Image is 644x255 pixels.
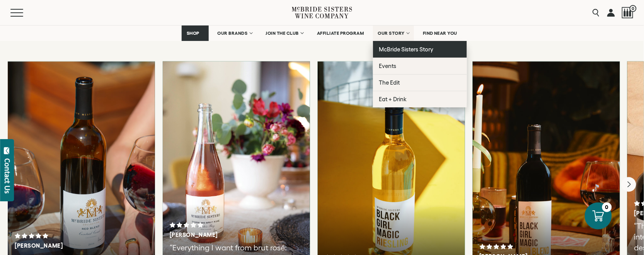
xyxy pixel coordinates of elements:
a: AFFILIATE PROGRAM [312,25,369,41]
span: JOIN THE CLUB [266,31,299,36]
a: Eat + Drink [373,91,467,107]
button: Next [622,177,636,192]
h3: [PERSON_NAME] [170,231,276,238]
a: McBride Sisters Story [373,41,467,58]
span: OUR BRANDS [218,31,248,36]
button: Mobile Menu Trigger [10,9,38,17]
span: FIND NEAR YOU [423,31,458,36]
span: The Edit [379,79,400,86]
a: OUR BRANDS [213,25,257,41]
span: AFFILIATE PROGRAM [317,31,364,36]
a: FIND NEAR YOU [418,25,463,41]
span: OUR STORY [378,31,405,36]
span: McBride Sisters Story [379,46,434,53]
a: SHOP [182,25,209,41]
h3: [PERSON_NAME] [15,242,121,249]
span: SHOP [187,31,200,36]
a: Events [373,58,467,74]
a: OUR STORY [373,25,414,41]
span: Eat + Drink [379,96,407,102]
div: Contact Us [3,158,11,194]
span: 0 [630,5,637,12]
a: JOIN THE CLUB [261,25,308,41]
div: 0 [602,202,612,212]
a: The Edit [373,74,467,91]
span: Events [379,63,397,69]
